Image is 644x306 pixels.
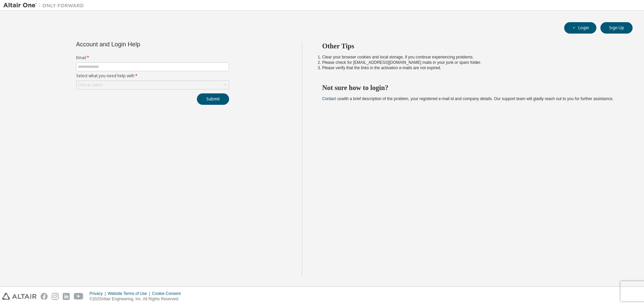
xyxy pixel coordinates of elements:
h2: Not sure how to login? [322,83,621,92]
img: Altair One [3,2,87,9]
li: Please verify that the links in the activation e-mails are not expired. [322,65,621,71]
button: Sign Up [600,22,633,34]
a: Contact us [322,96,341,101]
label: Email [76,55,229,60]
div: Click to select [78,82,103,88]
img: instagram.svg [52,293,59,300]
h2: Other Tips [322,42,621,50]
img: linkedin.svg [63,293,70,300]
img: youtube.svg [74,293,84,300]
div: Website Terms of Use [108,291,152,296]
li: Clear your browser cookies and local storage, if you continue experiencing problems. [322,54,621,60]
div: Cookie Consent [152,291,184,296]
div: Click to select [76,81,229,89]
label: Select what you need help with [76,73,229,79]
p: © 2025 Altair Engineering, Inc. All Rights Reserved. [90,296,185,302]
span: with a brief description of the problem, your registered e-mail id and company details. Our suppo... [322,96,613,101]
img: facebook.svg [41,293,48,300]
button: Submit [197,93,229,105]
button: Login [564,22,596,34]
li: Please check for [EMAIL_ADDRESS][DOMAIN_NAME] mails in your junk or spam folder. [322,60,621,65]
div: Account and Login Help [76,42,199,47]
div: Privacy [90,291,108,296]
img: altair_logo.svg [2,293,37,300]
